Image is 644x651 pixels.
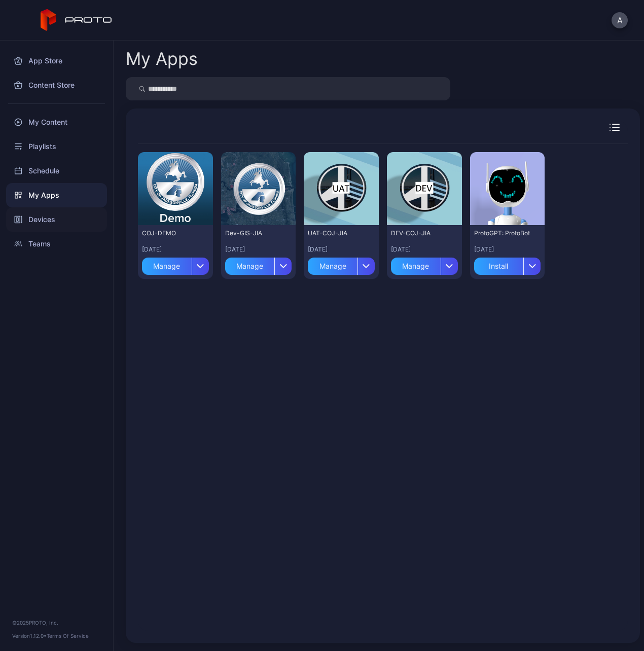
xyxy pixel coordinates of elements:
a: App Store [6,49,107,73]
button: Manage [225,254,292,275]
div: [DATE] [225,245,292,254]
div: Manage [308,258,357,275]
div: [DATE] [308,245,375,254]
div: COJ-DEMO [142,229,198,237]
a: Devices [6,207,107,232]
div: DEV-COJ-JIA [391,229,447,237]
button: Manage [308,254,375,275]
span: Version 1.12.0 • [12,633,47,639]
div: ProtoGPT: ProtoBot [474,229,530,237]
div: My Apps [126,50,198,67]
a: Schedule [6,159,107,183]
a: My Apps [6,183,107,207]
button: Manage [142,254,209,275]
div: Dev-GIS-JIA [225,229,281,237]
a: My Content [6,110,107,134]
a: Content Store [6,73,107,97]
div: Install [474,258,524,275]
button: A [612,12,628,28]
div: © 2025 PROTO, Inc. [12,619,101,627]
a: Playlists [6,134,107,159]
div: Manage [142,258,192,275]
div: Manage [225,258,275,275]
div: [DATE] [142,245,209,254]
button: Install [474,254,541,275]
a: Terms Of Service [47,633,89,639]
a: Teams [6,232,107,256]
div: UAT-COJ-JIA [308,229,364,237]
div: [DATE] [391,245,458,254]
div: [DATE] [474,245,541,254]
button: Manage [391,254,458,275]
div: Manage [391,258,441,275]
